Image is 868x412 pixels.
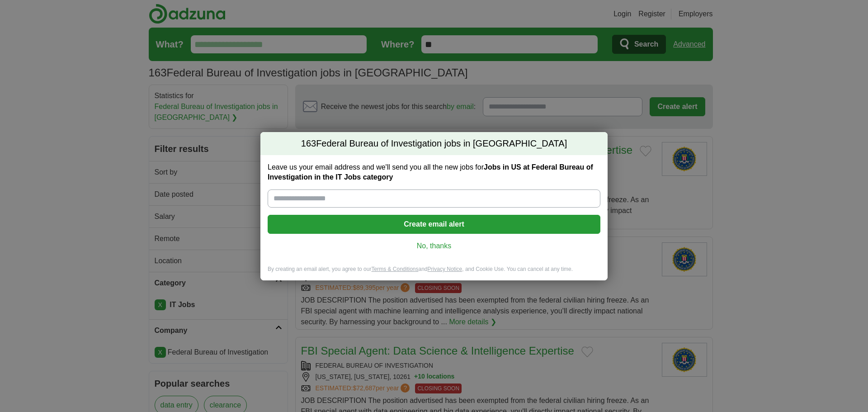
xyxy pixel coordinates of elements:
span: 163 [301,137,316,150]
a: No, thanks [275,241,593,251]
button: Create email alert [268,215,600,234]
h2: Federal Bureau of Investigation jobs in [GEOGRAPHIC_DATA] [260,132,608,156]
div: By creating an email alert, you agree to our and , and Cookie Use. You can cancel at any time. [260,265,608,280]
a: Privacy Notice [428,266,462,272]
label: Leave us your email address and we'll send you all the new jobs for [268,162,600,182]
a: Terms & Conditions [371,266,418,272]
strong: Jobs in US at Federal Bureau of Investigation in the IT Jobs category [268,163,593,181]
